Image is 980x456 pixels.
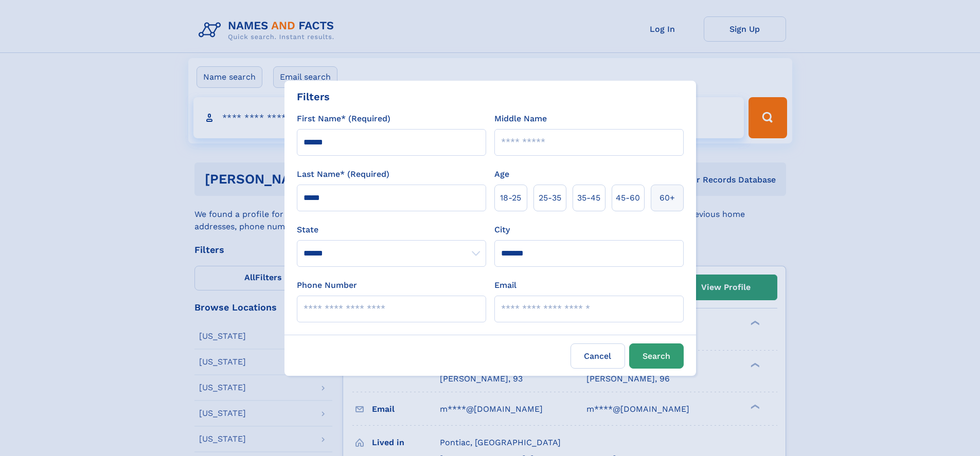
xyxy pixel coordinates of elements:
label: Age [494,168,509,180]
label: Middle Name [494,113,547,125]
label: Phone Number [297,279,357,291]
label: First Name* (Required) [297,113,390,125]
label: Cancel [571,343,625,369]
label: Email [494,279,516,291]
label: Last Name* (Required) [297,168,389,180]
button: Search [629,343,684,369]
span: 35‑45 [577,192,600,204]
label: State [297,224,486,236]
div: Filters [297,89,330,104]
span: 18‑25 [500,192,521,204]
span: 25‑35 [539,192,561,204]
span: 45‑60 [616,192,640,204]
label: City [494,224,510,236]
span: 60+ [660,192,675,204]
